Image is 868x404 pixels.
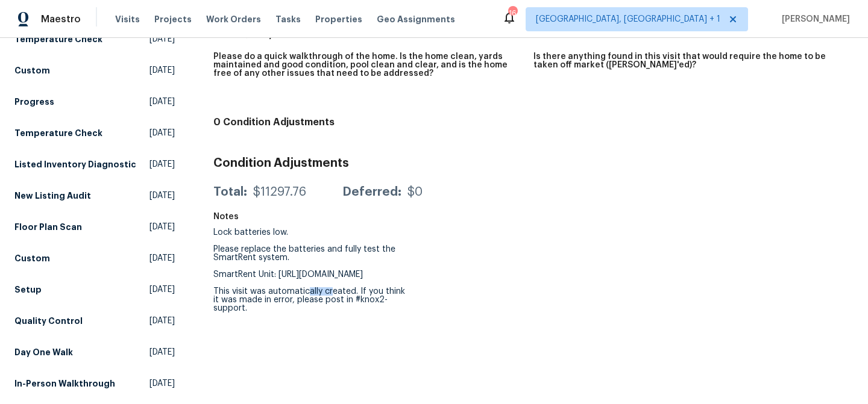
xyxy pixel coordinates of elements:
[213,52,524,78] h5: Please do a quick walkthrough of the home. Is the home clean, yards maintained and good condition...
[275,15,301,23] span: Tasks
[253,186,306,198] div: $11297.76
[14,216,175,238] a: Floor Plan Scan[DATE]
[14,64,50,76] h5: Custom
[508,7,517,19] div: 16
[14,185,175,207] a: New Listing Audit[DATE]
[14,310,175,332] a: Quality Control[DATE]
[154,13,192,25] span: Projects
[14,96,54,108] h5: Progress
[14,279,175,300] a: Setup[DATE]
[342,186,401,198] div: Deferred:
[149,221,175,233] span: [DATE]
[149,378,175,390] span: [DATE]
[14,60,175,81] a: Custom[DATE]
[149,127,175,139] span: [DATE]
[149,315,175,327] span: [DATE]
[14,190,91,202] h5: New Listing Audit
[14,122,175,144] a: Temperature Check[DATE]
[407,186,423,198] div: $0
[777,13,850,25] span: [PERSON_NAME]
[315,13,362,25] span: Properties
[14,315,83,327] h5: Quality Control
[149,252,175,264] span: [DATE]
[213,116,854,128] h4: 0 Condition Adjustments
[149,96,175,108] span: [DATE]
[206,13,261,25] span: Work Orders
[14,154,175,175] a: Listed Inventory Diagnostic[DATE]
[14,91,175,113] a: Progress[DATE]
[14,378,115,390] h5: In-Person Walkthrough
[213,157,854,169] h3: Condition Adjustments
[213,213,239,221] h5: Notes
[14,252,50,264] h5: Custom
[14,127,102,139] h5: Temperature Check
[14,33,102,45] h5: Temperature Check
[14,247,175,269] a: Custom[DATE]
[14,284,42,296] h5: Setup
[14,341,175,363] a: Day One Walk[DATE]
[213,228,406,312] div: Lock batteries low. Please replace the batteries and fully test the SmartRent system. SmartRent U...
[149,33,175,45] span: [DATE]
[149,64,175,76] span: [DATE]
[14,346,73,358] h5: Day One Walk
[41,13,81,25] span: Maestro
[14,221,82,233] h5: Floor Plan Scan
[149,190,175,202] span: [DATE]
[14,158,136,170] h5: Listed Inventory Diagnostic
[149,284,175,296] span: [DATE]
[14,373,175,394] a: In-Person Walkthrough[DATE]
[115,13,140,25] span: Visits
[377,13,455,25] span: Geo Assignments
[149,346,175,358] span: [DATE]
[533,52,844,69] h5: Is there anything found in this visit that would require the home to be taken off market ([PERSON...
[213,186,247,198] div: Total:
[536,13,720,25] span: [GEOGRAPHIC_DATA], [GEOGRAPHIC_DATA] + 1
[149,158,175,170] span: [DATE]
[14,28,175,50] a: Temperature Check[DATE]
